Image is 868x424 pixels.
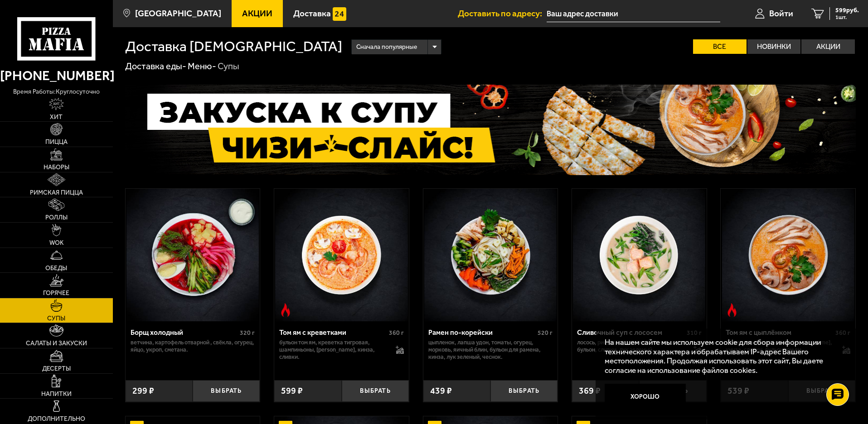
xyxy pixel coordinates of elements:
span: Войти [769,9,793,18]
p: бульон том ям, креветка тигровая, шампиньоны, [PERSON_NAME], кинза, сливки. [279,339,387,361]
span: Пицца [45,139,68,145]
span: Дополнительно [28,416,85,422]
img: 15daf4d41897b9f0e9f617042186c801.svg [333,7,346,21]
span: 360 г [389,329,404,337]
a: Острое блюдоТом ям с креветками [274,189,409,321]
span: Десерты [42,366,71,372]
span: Сначала популярные [356,38,417,56]
a: Доставка еды- [125,61,186,71]
img: Острое блюдо [725,303,739,317]
label: Акции [801,39,855,54]
span: 1 шт. [835,14,859,20]
span: Доставка [293,9,331,18]
img: Острое блюдо [279,303,292,317]
input: Ваш адрес доставки [547,5,720,22]
p: На нашем сайте мы используем cookie для сбора информации технического характера и обрабатываем IP... [605,338,842,375]
span: Наборы [44,164,69,171]
span: Горячее [43,290,69,296]
p: ветчина, картофель отварной , свёкла, огурец, яйцо, укроп, сметана. [131,339,255,353]
span: Супы [47,315,65,322]
button: Выбрать [193,380,260,402]
img: Сливочный суп с лососем [573,189,705,321]
img: Борщ холодный [126,189,259,321]
div: Том ям с креветками [279,328,387,337]
div: Супы [218,61,239,72]
span: 299 ₽ [132,386,154,395]
button: Выбрать [490,380,558,402]
span: Роллы [45,214,68,221]
span: Салаты и закуски [26,340,87,347]
span: Римская пицца [30,190,83,196]
span: 369 ₽ [579,386,601,395]
button: Хорошо [605,384,686,411]
p: лосось, рис, водоросли вакамэ, мисо бульон, сливки, лук зеленый. [577,339,684,353]
a: Острое блюдоТом ям с цыплёнком [721,189,855,321]
img: Том ям с цыплёнком [722,189,854,321]
div: Сливочный суп с лососем [577,328,684,337]
div: Рамен по-корейски [428,328,536,337]
span: Акции [242,9,272,18]
span: 599 руб. [835,7,859,14]
h1: Доставка [DEMOGRAPHIC_DATA] [125,39,342,54]
span: 439 ₽ [430,386,452,395]
span: 599 ₽ [281,386,303,395]
a: Борщ холодный [126,189,260,321]
span: Напитки [41,391,72,397]
span: Обеды [45,265,67,272]
span: 520 г [538,329,553,337]
span: WOK [49,240,63,246]
p: цыпленок, лапша удон, томаты, огурец, морковь, яичный блин, бульон для рамена, кинза, лук зеленый... [428,339,553,361]
div: Том ям с цыплёнком [726,328,833,337]
img: Том ям с креветками [275,189,407,321]
span: Хит [50,114,63,120]
img: Рамен по-корейски [424,189,557,321]
label: Все [693,39,747,54]
a: Меню- [188,61,216,71]
span: Доставить по адресу: [458,9,547,18]
label: Новинки [747,39,801,54]
a: Сливочный суп с лососем [572,189,707,321]
span: [GEOGRAPHIC_DATA] [135,9,221,18]
span: 320 г [240,329,255,337]
div: Борщ холодный [131,328,238,337]
a: Рамен по-корейски [423,189,558,321]
button: Выбрать [342,380,409,402]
